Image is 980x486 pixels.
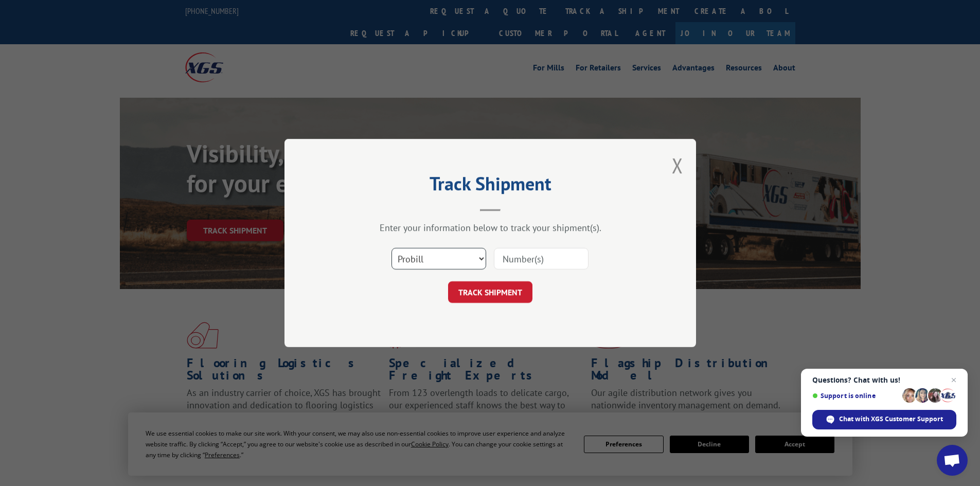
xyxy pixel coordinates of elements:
[812,410,956,429] div: Chat with XGS Customer Support
[448,281,532,303] button: TRACK SHIPMENT
[336,176,645,196] h2: Track Shipment
[812,392,899,400] span: Support is online
[812,376,956,384] span: Questions? Chat with us!
[336,222,645,233] div: Enter your information below to track your shipment(s).
[494,248,589,269] input: Number(s)
[839,415,943,424] span: Chat with XGS Customer Support
[948,374,960,386] span: Close chat
[937,445,968,476] div: Open chat
[672,152,683,179] button: Close modal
